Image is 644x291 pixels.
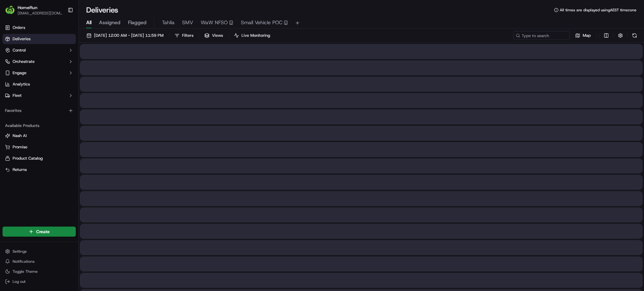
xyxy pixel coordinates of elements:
span: Small Vehicle POC [241,19,282,26]
div: Favorites [3,106,76,116]
button: Engage [3,68,76,78]
button: Orchestrate [3,57,76,67]
span: [DATE] 12:00 AM - [DATE] 11:59 PM [94,33,164,38]
a: Product Catalog [5,156,73,161]
button: HomeRun [18,4,37,11]
button: Promise [3,142,76,152]
span: Filters [182,33,193,38]
span: Engage [13,70,26,76]
a: Orders [3,23,76,33]
span: Notifications [13,259,35,264]
button: Refresh [630,31,639,40]
span: Orchestrate [13,59,35,64]
button: Nash AI [3,131,76,141]
span: All [86,19,92,26]
span: Product Catalog [13,156,43,161]
span: Settings [13,249,27,254]
button: [EMAIL_ADDRESS][DOMAIN_NAME] [18,11,63,16]
a: Promise [5,144,73,150]
a: Returns [5,167,73,173]
a: Analytics [3,79,76,89]
button: Views [202,31,226,40]
button: Toggle Theme [3,267,76,276]
span: Flagged [128,19,147,26]
input: Type to search [513,31,570,40]
span: Orders [13,25,25,30]
span: Fleet [13,93,22,98]
span: All times are displayed using AEST timezone [560,8,636,13]
button: [DATE] 12:00 AM - [DATE] 11:59 PM [84,31,166,40]
span: Map [583,33,591,38]
button: Map [572,31,594,40]
span: Nash AI [13,133,27,139]
span: Assigned [99,19,120,26]
span: SMV [182,19,193,26]
button: Notifications [3,257,76,266]
button: HomeRunHomeRun[EMAIL_ADDRESS][DOMAIN_NAME] [3,3,65,18]
button: Live Monitoring [231,31,273,40]
button: Control [3,45,76,55]
span: Views [212,33,223,38]
span: Analytics [13,81,30,87]
h1: Deliveries [86,5,118,15]
a: Deliveries [3,34,76,44]
button: Create [3,227,76,237]
span: Toggle Theme [13,269,38,274]
div: Available Products [3,121,76,131]
button: Product Catalog [3,153,76,163]
span: Create [36,228,50,235]
span: Promise [13,144,27,150]
span: Live Monitoring [241,33,270,38]
a: Nash AI [5,133,73,139]
button: Returns [3,165,76,175]
span: Tahlia [162,19,175,26]
span: WaW NFSO [201,19,228,26]
button: Fleet [3,91,76,101]
button: Log out [3,277,76,286]
button: Settings [3,247,76,256]
span: Log out [13,279,25,284]
span: Deliveries [13,36,31,42]
button: Filters [172,31,196,40]
span: Returns [13,167,27,173]
span: Control [13,47,26,53]
img: HomeRun [5,5,15,15]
